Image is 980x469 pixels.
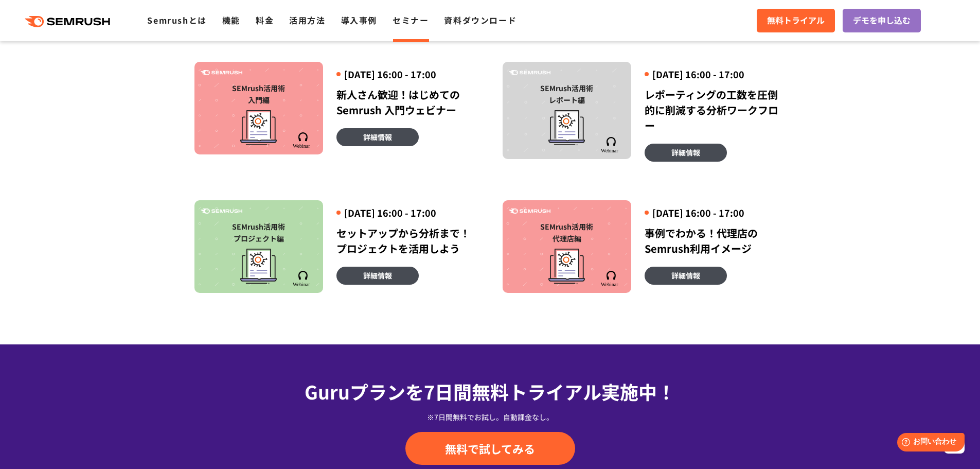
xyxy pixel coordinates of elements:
[292,132,313,148] img: Semrush
[645,225,786,256] div: 事例でわかる！代理店のSemrush利用イメージ
[888,429,969,458] iframe: Help widget launcher
[671,270,700,281] span: 詳細情報
[757,9,835,32] a: 無料トライアル
[509,70,550,76] img: Semrush
[645,68,786,81] div: [DATE] 16:00 - 17:00
[336,128,419,146] a: 詳細情報
[201,209,242,214] img: Semrush
[363,131,392,143] span: 詳細情報
[853,14,911,27] span: デモを申し込む
[843,9,921,32] a: デモを申し込む
[201,70,242,76] img: Semrush
[200,221,318,245] div: SEMrush活用術 プロジェクト編
[336,267,419,285] a: 詳細情報
[444,14,516,26] a: 資料ダウンロード
[393,14,429,26] a: セミナー
[341,14,377,26] a: 導入事例
[220,377,760,405] div: Guruプランを7日間
[220,412,760,422] div: ※7日間無料でお試し。自動課金なし。
[509,209,550,214] img: Semrush
[472,378,675,405] span: 無料トライアル実施中！
[445,441,535,456] span: 無料で試してみる
[363,270,392,281] span: 詳細情報
[222,14,240,26] a: 機能
[645,206,786,219] div: [DATE] 16:00 - 17:00
[336,225,478,256] div: セットアップから分析まで！プロジェクトを活用しよう
[600,137,621,153] img: Semrush
[256,14,274,26] a: 料金
[671,147,700,158] span: 詳細情報
[645,144,727,162] a: 詳細情報
[336,68,478,81] div: [DATE] 16:00 - 17:00
[336,87,478,118] div: 新人さん歓迎！はじめてのSemrush 入門ウェビナー
[508,82,626,106] div: SEMrush活用術 レポート編
[645,267,727,285] a: 詳細情報
[508,221,626,245] div: SEMrush活用術 代理店編
[336,206,478,219] div: [DATE] 16:00 - 17:00
[289,14,325,26] a: 活用方法
[147,14,206,26] a: Semrushとは
[600,271,621,287] img: Semrush
[292,271,313,287] img: Semrush
[645,87,786,133] div: レポーティングの工数を圧倒的に削減する分析ワークフロー
[767,14,825,27] span: 無料トライアル
[405,432,575,465] a: 無料で試してみる
[200,82,318,106] div: SEMrush活用術 入門編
